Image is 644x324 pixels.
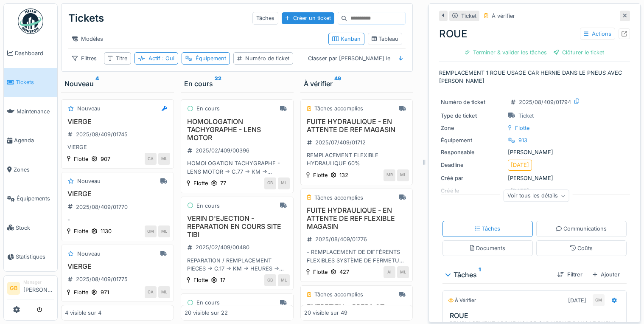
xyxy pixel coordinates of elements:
[518,136,527,144] div: 913
[17,107,54,116] span: Maintenance
[220,179,226,187] div: 77
[504,190,569,202] div: Voir tous les détails
[384,266,395,278] div: AI
[76,275,128,283] div: 2025/08/409/01775
[475,225,501,233] div: Tâches
[101,227,112,235] div: 1130
[14,136,54,144] span: Agenda
[580,28,615,40] div: Actions
[264,177,276,189] div: GB
[397,169,409,181] div: ML
[193,179,208,187] div: Flotte
[252,12,278,24] div: Tâches
[160,55,174,62] span: : Oui
[65,309,101,317] div: 4 visible sur 4
[462,47,550,58] div: Terminer & valider les tâches
[145,153,157,165] div: CA
[339,171,348,179] div: 132
[16,253,54,261] span: Statistiques
[145,286,157,298] div: CA
[492,12,515,20] div: À vérifier
[518,112,534,120] div: Ticket
[16,224,54,232] span: Stock
[76,130,128,138] div: 2025/08/409/01745
[7,279,54,299] a: GB Manager[PERSON_NAME]
[196,104,220,113] div: En cours
[220,276,225,284] div: 17
[116,54,127,62] div: Titre
[568,296,586,304] div: [DATE]
[68,33,107,45] div: Modèles
[77,177,101,185] div: Nouveau
[245,54,289,62] div: Numéro de ticket
[441,98,504,106] div: Numéro de ticket
[304,309,347,317] div: 20 visible sur 49
[554,269,585,280] div: Filtrer
[196,243,249,251] div: 2025/02/409/00480
[304,79,410,89] div: À vérifier
[315,138,366,147] div: 2025/07/409/01712
[450,312,623,320] h3: ROUE
[593,294,605,306] div: GM
[441,161,504,169] div: Deadline
[441,124,504,132] div: Zone
[570,244,593,252] div: Coûts
[304,303,409,311] h3: ENTRETIEN + PREPA CT
[18,8,43,34] img: Badge_color-CXgf-gQk.svg
[441,136,504,144] div: Équipement
[313,171,328,179] div: Flotte
[470,244,505,252] div: Documents
[278,274,290,286] div: ML
[511,161,529,169] div: [DATE]
[185,118,290,142] h3: HOMOLOGATION TACHYGRAPHE - LENS MOTOR
[23,279,54,297] li: [PERSON_NAME]
[7,282,20,295] li: GB
[4,155,57,184] a: Zones
[74,288,88,296] div: Flotte
[304,151,409,167] div: REMPLACEMENT FLEXIBLE HYDRAULIQUE 60%
[65,262,170,270] h3: VIERGE
[76,203,128,211] div: 2025/08/409/01770
[68,7,104,29] div: Tickets
[101,155,110,163] div: 907
[439,69,630,85] p: REMPLACEMENT 1 ROUE USAGE CAR HERNIE DANS LE PNEUS AVEC [PERSON_NAME]
[74,227,88,235] div: Flotte
[556,225,607,233] div: Communications
[372,35,399,43] div: Tableau
[14,166,54,174] span: Zones
[185,214,290,239] h3: VERIN D'EJECTION - REPARATION EN COURS SITE TIBI
[193,276,208,284] div: Flotte
[314,104,363,113] div: Tâches accomplies
[441,148,504,156] div: Responsable
[65,118,170,126] h3: VIERGE
[23,279,54,285] div: Manager
[4,97,57,126] a: Maintenance
[4,126,57,155] a: Agenda
[4,242,57,272] a: Statistiques
[158,225,170,237] div: ML
[304,206,409,231] h3: FUITE HYDRAULIQUE - EN ATTENTE DE REF FLEXIBLE MAGASIN
[441,174,628,182] div: [PERSON_NAME]
[101,288,109,296] div: 971
[196,299,220,307] div: En cours
[185,256,290,273] div: REPARATION / REMPLACEMENT PIECES -> C.17 -> KM -> HEURES -> MECANO?
[74,155,88,163] div: Flotte
[479,270,481,280] sup: 1
[68,52,101,65] div: Filtres
[264,274,276,286] div: GB
[441,148,628,156] div: [PERSON_NAME]
[334,79,341,89] sup: 49
[65,190,170,198] h3: VIERGE
[439,26,630,42] div: ROUE
[304,52,394,65] div: Classer par [PERSON_NAME] le
[158,286,170,298] div: ML
[95,79,99,89] sup: 4
[16,78,54,86] span: Tickets
[589,269,623,280] div: Ajouter
[519,98,571,106] div: 2025/08/409/01794
[314,194,363,202] div: Tâches accomplies
[185,159,290,175] div: HOMOLOGATION TACHYGRAPHE - LENS MOTOR -> C.77 -> KM -> HEURES -> MECANO?
[4,39,57,68] a: Dashboard
[313,268,328,276] div: Flotte
[446,270,551,280] div: Tâches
